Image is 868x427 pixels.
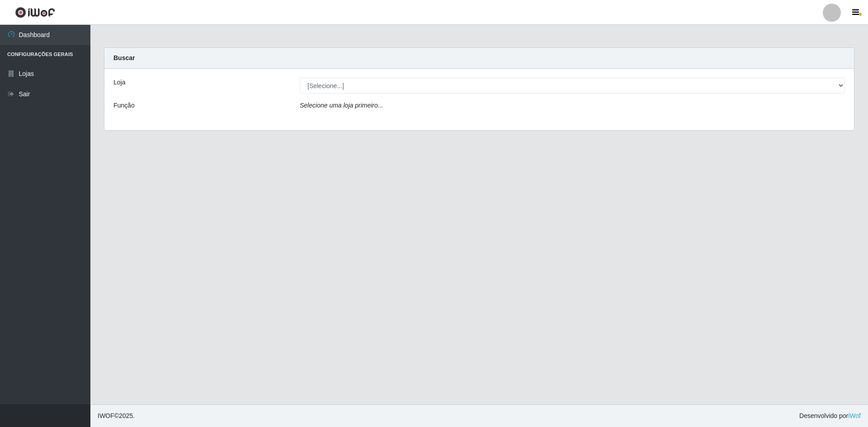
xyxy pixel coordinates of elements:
span: IWOF [98,412,114,419]
span: Desenvolvido por [799,411,861,421]
i: Selecione uma loja primeiro... [300,102,383,109]
a: iWof [848,412,861,419]
img: CoreUI Logo [15,7,55,18]
label: Função [113,101,135,110]
span: © 2025 . [98,411,135,421]
label: Loja [113,78,125,87]
strong: Buscar [113,54,135,61]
